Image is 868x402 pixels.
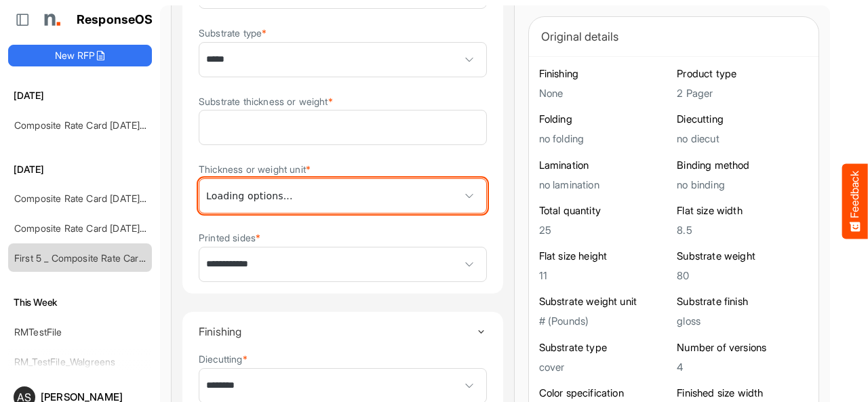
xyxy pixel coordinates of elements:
[677,133,808,144] h5: no diecut
[8,162,152,177] h6: [DATE]
[539,133,671,144] h5: no folding
[199,28,267,38] label: Substrate type
[14,326,62,338] a: RMTestFile
[677,204,808,218] h6: Flat size width
[539,179,671,190] h5: no lamination
[199,96,333,106] label: Substrate thickness or weight
[677,295,808,308] h6: Substrate finish
[677,361,808,373] h5: 4
[14,252,177,264] a: First 5 _ Composite Rate Card [DATE]
[37,6,64,33] img: Northell
[199,233,260,243] label: Printed sides
[539,341,671,355] h6: Substrate type
[199,312,487,351] summary: Toggle content
[677,113,808,126] h6: Diecutting
[14,193,175,204] a: Composite Rate Card [DATE]_smaller
[539,386,671,400] h6: Color specification
[539,249,671,263] h6: Flat size height
[77,13,153,27] h1: ResponseOS
[14,119,236,131] a: Composite Rate Card [DATE] mapping test_deleted
[539,113,671,126] h6: Folding
[539,67,671,81] h6: Finishing
[677,249,808,263] h6: Substrate weight
[677,386,808,400] h6: Finished size width
[41,392,146,402] div: [PERSON_NAME]
[677,87,808,99] h5: 2 Pager
[539,159,671,172] h6: Lamination
[842,163,868,239] button: Feedback
[541,27,806,46] div: Original details
[677,224,808,236] h5: 8.5
[199,164,311,174] label: Thickness or weight unit
[677,270,808,281] h5: 80
[677,341,808,355] h6: Number of versions
[677,179,808,190] h5: no binding
[14,222,175,234] a: Composite Rate Card [DATE]_smaller
[539,87,671,99] h5: None
[8,45,152,66] button: New RFP
[539,361,671,373] h5: cover
[677,315,808,327] h5: gloss
[539,315,671,327] h5: # (Pounds)
[539,224,671,236] h5: 25
[8,88,152,103] h6: [DATE]
[199,325,476,338] h4: Finishing
[8,295,152,310] h6: This Week
[539,295,671,308] h6: Substrate weight unit
[677,159,808,172] h6: Binding method
[677,67,808,81] h6: Product type
[539,270,671,281] h5: 11
[539,204,671,218] h6: Total quantity
[199,354,248,364] label: Diecutting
